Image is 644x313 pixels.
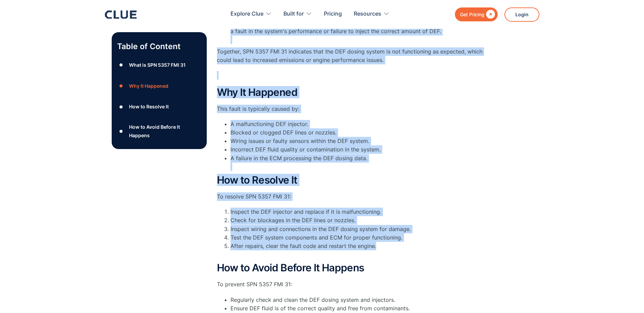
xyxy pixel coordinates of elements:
[231,154,489,171] li: A failure in the ECM processing the DEF dosing data.
[129,103,169,111] div: How to Resolve It
[117,41,201,52] p: Table of Content
[117,102,201,112] a: ●How to Resolve It
[231,304,489,313] li: Ensure DEF fluid is of the correct quality and free from contaminants.
[231,137,489,145] li: Wiring issues or faulty sensors within the DEF system.
[129,82,168,90] div: Why It Happened
[231,3,272,25] div: Explore Clue
[117,60,125,70] div: ●
[231,225,489,233] li: Inspect wiring and connections in the DEF dosing system for damage.
[283,3,312,25] div: Built for
[231,120,489,128] li: A malfunctioning DEF injector.
[217,47,489,64] p: Together, SPN 5357 FMI 31 indicates that the DEF dosing system is not functioning as expected, wh...
[117,81,201,91] a: ●Why It Happened
[117,123,201,140] a: ●How to Avoid Before It Happens
[231,145,489,154] li: Incorrect DEF fluid quality or contamination in the system.
[283,3,304,25] div: Built for
[117,60,201,70] a: ●What is SPN 5357 FMI 31
[504,7,539,22] a: Login
[354,3,389,25] div: Resources
[455,7,498,21] a: Get Pricing
[117,102,125,112] div: ●
[484,10,495,19] div: 
[231,296,489,304] li: Regularly check and clean the DEF dosing system and injectors.
[217,105,489,113] p: This fault is typically caused by:
[217,87,489,98] h2: Why It Happened
[460,10,484,19] div: Get Pricing
[217,262,489,273] h2: How to Avoid Before It Happens
[231,208,489,216] li: Inspect the DEF injector and replace if it is malfunctioning.
[231,128,489,137] li: Blocked or clogged DEF lines or nozzles.
[231,18,489,44] li: FMI 31: Indicates a problem with the sensor or actuator within the DEF dosing system, often due t...
[354,3,381,25] div: Resources
[217,174,489,186] h2: How to Resolve It
[231,216,489,225] li: Check for blockages in the DEF lines or nozzles.
[217,280,489,289] p: To prevent SPN 5357 FMI 31:
[324,3,342,25] a: Pricing
[117,126,125,136] div: ●
[231,3,263,25] div: Explore Clue
[129,61,186,69] div: What is SPN 5357 FMI 31
[217,71,489,80] p: ‍
[117,81,125,91] div: ●
[217,192,489,201] p: To resolve SPN 5357 FMI 31:
[231,233,489,242] li: Test the DEF system components and ECM for proper functioning.
[231,242,489,259] li: After repairs, clear the fault code and restart the engine.
[129,123,201,140] div: How to Avoid Before It Happens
